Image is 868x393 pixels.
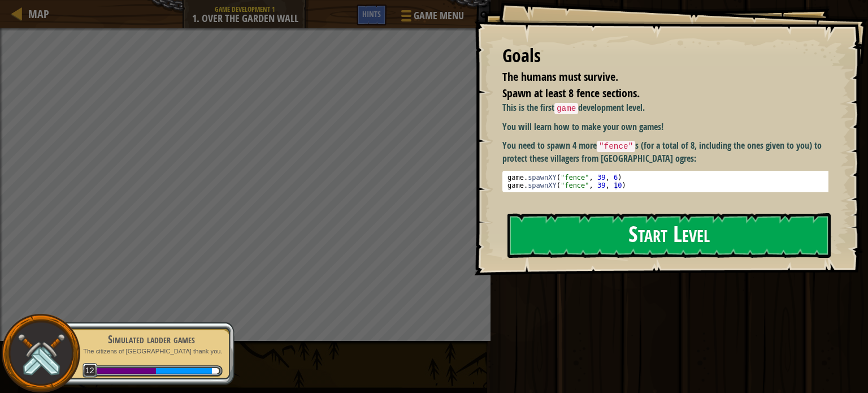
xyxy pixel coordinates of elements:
[502,101,837,115] p: This is the first development level.
[554,103,579,114] code: game
[23,6,49,21] a: Map
[597,141,635,152] code: "fence"
[15,328,67,379] img: swords.png
[507,213,831,258] button: Start Level
[28,6,49,21] span: Map
[488,69,826,85] li: The humans must survive.
[502,43,828,69] div: Goals
[502,120,837,133] p: You will learn how to make your own games!
[80,347,223,356] p: The citizens of [GEOGRAPHIC_DATA] thank you.
[83,363,98,378] span: 12
[502,139,837,165] p: You need to spawn 4 more s (for a total of 8, including the ones given to you) to protect these v...
[414,8,464,23] span: Game Menu
[362,8,381,19] span: Hints
[392,5,471,31] button: Game Menu
[502,85,640,101] span: Spawn at least 8 fence sections.
[502,69,618,84] span: The humans must survive.
[488,85,826,102] li: Spawn at least 8 fence sections.
[80,331,223,347] div: Simulated ladder games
